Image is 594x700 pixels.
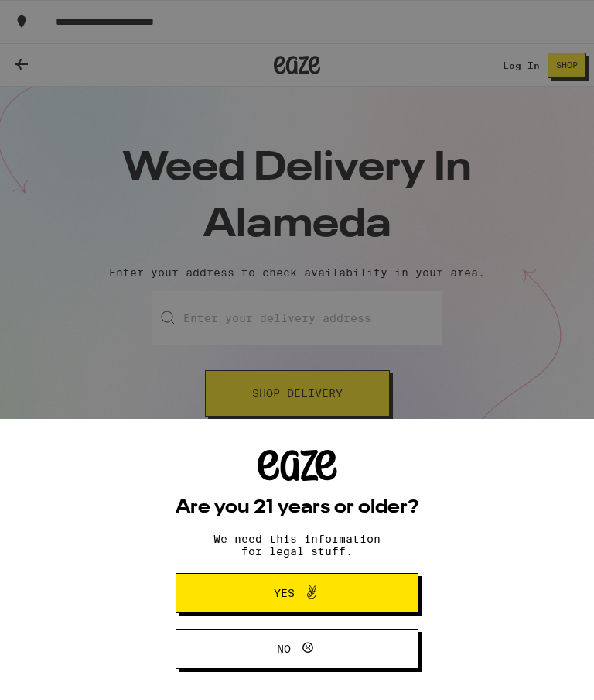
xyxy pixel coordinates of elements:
button: No [176,629,418,669]
button: Yes [176,573,418,613]
span: Yes [274,588,295,599]
p: We need this information for legal stuff. [200,533,394,558]
h2: Are you 21 years or older? [176,499,418,517]
span: No [277,643,291,654]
